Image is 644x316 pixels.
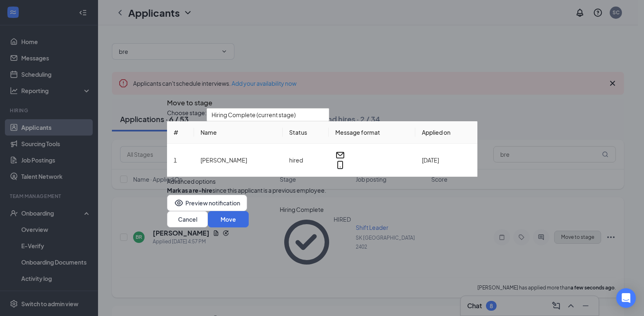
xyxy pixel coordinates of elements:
[167,98,212,108] h3: Move to stage
[283,144,329,177] td: hired
[167,177,477,186] div: Advanced options
[194,121,283,144] th: Name
[167,211,208,227] button: Cancel
[415,144,477,177] td: [DATE]
[174,156,177,164] span: 1
[194,144,283,177] td: [PERSON_NAME]
[167,187,212,194] b: Mark as a re-hire
[174,198,184,208] svg: Eye
[167,186,326,195] div: since this applicant is a previous employee.
[335,160,345,170] svg: MobileSms
[208,211,249,227] button: Move
[167,195,247,211] button: EyePreview notification
[616,288,636,308] div: Open Intercom Messenger
[212,109,296,121] span: Hiring Complete (current stage)
[329,121,415,144] th: Message format
[415,121,477,144] th: Applied on
[167,108,207,121] span: Choose stage:
[167,121,194,144] th: #
[283,121,329,144] th: Status
[335,150,345,160] svg: Email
